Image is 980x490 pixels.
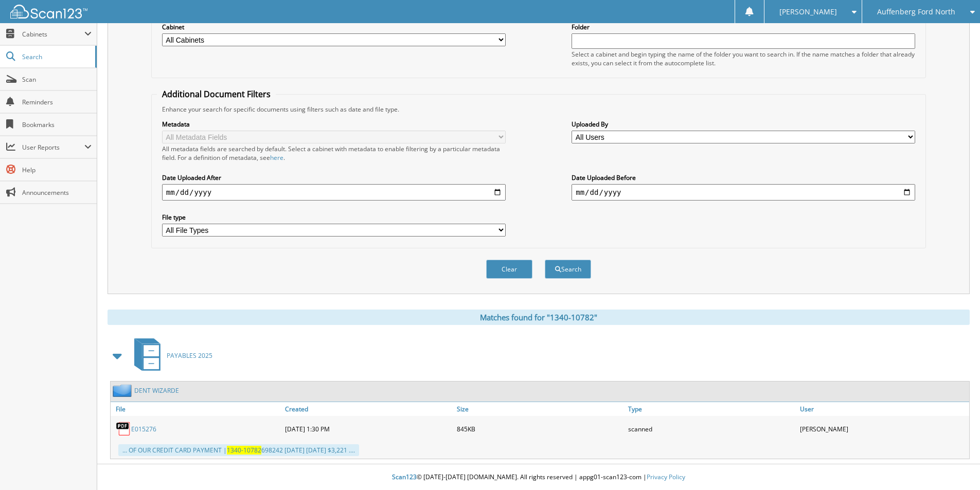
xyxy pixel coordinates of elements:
[128,335,212,376] a: PAYABLES 2025
[270,153,283,162] a: here
[22,143,84,152] span: User Reports
[111,402,282,416] a: File
[22,166,92,174] span: Help
[572,184,915,201] input: end
[113,384,134,397] img: folder2.png
[454,419,626,439] div: 845KB
[10,5,87,19] img: scan123-logo-white.svg
[22,120,92,129] span: Bookmarks
[22,75,92,84] span: Scan
[162,144,506,162] div: All metadata fields are searched by default. Select a cabinet with metadata to enable filtering b...
[157,88,276,100] legend: Additional Document Filters
[454,402,626,416] a: Size
[157,105,920,114] div: Enhance your search for specific documents using filters such as date and file type.
[877,9,955,15] span: Auffenberg Ford North
[118,444,359,456] div: ... OF OUR CREDIT CARD PAYMENT | 698242 [DATE] [DATE] $3,221 ....
[162,120,506,129] label: Metadata
[134,386,179,395] a: DENT WIZARDE
[797,419,969,439] div: [PERSON_NAME]
[572,173,915,182] label: Date Uploaded Before
[626,402,797,416] a: Type
[22,188,92,197] span: Announcements
[572,50,915,67] div: Select a cabinet and begin typing the name of the folder you want to search in. If the name match...
[545,260,591,279] button: Search
[131,425,156,433] a: E015276
[779,9,837,15] span: [PERSON_NAME]
[22,98,92,106] span: Reminders
[108,310,970,325] div: Matches found for "1340-10782"
[22,52,90,61] span: Search
[282,402,454,416] a: Created
[162,184,506,201] input: start
[116,421,131,437] img: PDF.png
[626,419,797,439] div: scanned
[572,23,915,31] label: Folder
[647,473,685,481] a: Privacy Policy
[97,465,980,490] div: © [DATE]-[DATE] [DOMAIN_NAME]. All rights reserved | appg01-scan123-com |
[797,402,969,416] a: User
[167,351,212,360] span: PAYABLES 2025
[162,173,506,182] label: Date Uploaded After
[572,120,915,129] label: Uploaded By
[162,213,506,222] label: File type
[227,446,261,455] span: 1340-10782
[22,30,84,39] span: Cabinets
[929,441,980,490] iframe: Chat Widget
[162,23,506,31] label: Cabinet
[392,473,417,481] span: Scan123
[486,260,532,279] button: Clear
[282,419,454,439] div: [DATE] 1:30 PM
